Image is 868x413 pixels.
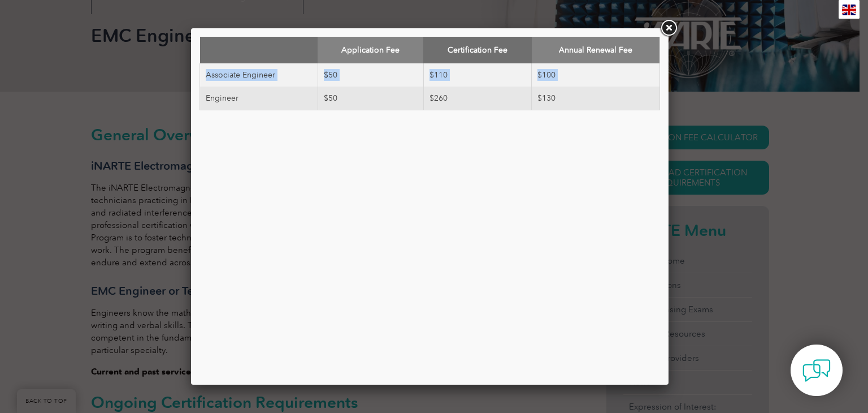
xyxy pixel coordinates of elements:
td: $110 [423,63,531,87]
td: $50 [318,63,423,87]
th: Certification Fee [423,37,531,63]
img: contact-chat.png [802,356,831,385]
td: $130 [532,87,660,110]
th: Annual Renewal Fee [532,37,660,63]
td: Associate Engineer [200,63,318,87]
th: Application Fee [318,37,423,63]
td: $100 [532,63,660,87]
a: Close [658,18,679,38]
td: $260 [423,87,531,110]
img: en [842,5,856,15]
td: $50 [318,87,423,110]
td: Engineer [200,87,318,110]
